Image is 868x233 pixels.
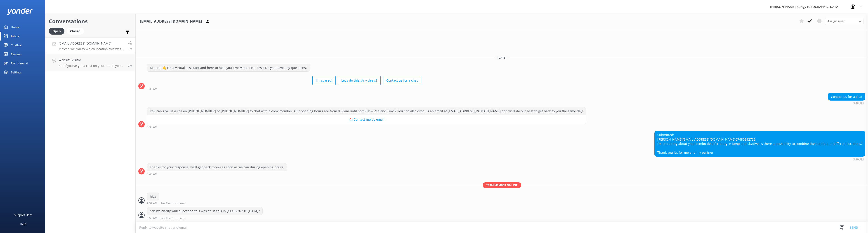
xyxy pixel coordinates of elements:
[128,47,132,51] span: Sep 20 2025 09:53am (UTC +12:00) Pacific/Auckland
[853,102,864,105] strong: 3:38 AM
[14,210,32,219] div: Support Docs
[147,88,157,90] strong: 3:38 AM
[828,93,865,101] div: Contact us for a chat
[128,64,132,68] span: Sep 20 2025 09:52am (UTC +12:00) Pacific/Auckland
[147,163,287,171] div: Thanks for your response, we'll get back to you as soon as we can during opening hours.
[827,19,845,24] span: Assign user
[853,158,864,161] strong: 3:40 AM
[147,216,263,219] div: Sep 20 2025 09:53am (UTC +12:00) Pacific/Auckland
[495,56,509,60] span: [DATE]
[383,76,421,85] button: Contact us for a chat
[11,50,22,59] div: Reviews
[147,87,421,90] div: Sep 20 2025 03:38am (UTC +12:00) Pacific/Auckland
[140,19,202,24] h3: [EMAIL_ADDRESS][DOMAIN_NAME]
[483,182,521,188] span: Team member online
[147,125,586,129] div: Sep 20 2025 03:38am (UTC +12:00) Pacific/Auckland
[11,41,22,50] div: Chatbot
[59,47,125,51] p: Me: can we clarify which location this was at? Is this in [GEOGRAPHIC_DATA]?
[147,115,586,124] button: 📩 Contact me by email
[147,202,187,205] div: Sep 20 2025 09:52am (UTC +12:00) Pacific/Auckland
[825,18,863,25] div: Assign User
[11,23,19,32] div: Home
[147,173,157,176] strong: 3:40 AM
[7,8,33,15] img: yonder-white-logo.png
[312,76,336,85] button: I'm scared!
[175,217,186,219] span: • Unread
[654,158,865,161] div: Sep 20 2025 03:40am (UTC +12:00) Pacific/Auckland
[67,28,86,33] a: Closed
[175,202,186,205] span: • Unread
[45,54,135,71] a: Website VisitorBot:If you've got a cast on your hand, you might still be able to jump depending o...
[59,41,125,46] h4: [EMAIL_ADDRESS][DOMAIN_NAME]
[147,207,262,215] div: can we clarify which location this was at? Is this in [GEOGRAPHIC_DATA]?
[49,28,67,33] a: Open
[11,68,22,77] div: Settings
[147,172,287,176] div: Sep 20 2025 03:40am (UTC +12:00) Pacific/Auckland
[338,76,381,85] button: Let's do this! Any deals?
[11,32,19,41] div: Inbox
[20,219,26,228] div: Help
[147,64,310,72] div: Kia ora! 🤙 I'm a virtual assistant and here to help you Live More, Fear Less! Do you have any que...
[49,17,132,26] h2: Conversations
[828,102,865,105] div: Sep 20 2025 03:38am (UTC +12:00) Pacific/Auckland
[147,217,157,219] strong: 9:53 AM
[11,59,28,68] div: Recommend
[67,28,84,35] div: Closed
[147,126,157,129] strong: 3:38 AM
[147,193,159,200] div: hiya
[683,137,736,141] a: [EMAIL_ADDRESS][DOMAIN_NAME]
[160,202,173,205] span: Res Team
[655,131,865,156] div: Submitted: [PERSON_NAME] 07480212732 I’m enquiring about your combo deal for bungee jump and skyd...
[147,107,586,115] div: You can give us a call on [PHONE_NUMBER] or [PHONE_NUMBER] to chat with a crew member. Our openin...
[59,64,125,68] p: Bot: If you've got a cast on your hand, you might still be able to jump depending on the location...
[160,217,173,219] span: Res Team
[49,28,64,35] div: Open
[147,202,157,205] strong: 9:52 AM
[45,37,135,54] a: [EMAIL_ADDRESS][DOMAIN_NAME]Me:can we clarify which location this was at? Is this in [GEOGRAPHIC_...
[59,58,125,63] h4: Website Visitor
